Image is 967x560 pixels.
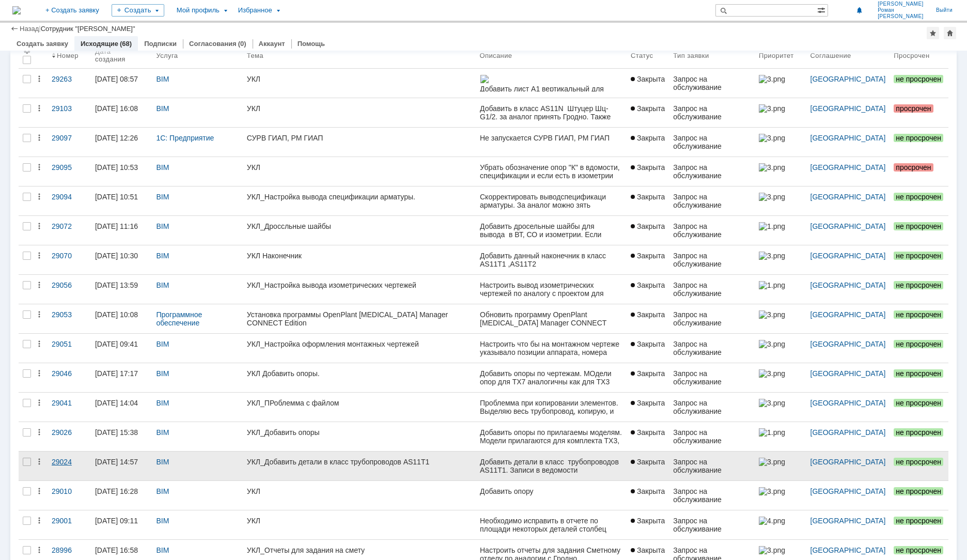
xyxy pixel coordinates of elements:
div: Добавить в избранное [927,27,939,39]
img: logo [12,6,21,14]
div: Запрос на обслуживание [673,399,751,415]
th: Услуга [152,42,242,69]
a: BIM [156,104,169,113]
div: УКЛ_Настройка вывода спецификации арматуры. [247,193,472,201]
a: Запрос на обслуживание [669,334,755,363]
div: [DATE] 13:59 [95,281,138,289]
span: Закрыта [631,458,665,466]
a: 29097 [48,128,91,157]
a: 3.png [755,334,806,363]
a: Закрыта [627,334,669,363]
div: 29010 [52,487,87,495]
div: [DATE] 08:57 [95,75,138,83]
span: Закрыта [631,163,665,172]
div: 29046 [52,369,87,378]
a: Запрос на обслуживание [669,245,755,274]
span: Закрыта [631,340,665,348]
span: Закрыта [631,193,665,201]
div: 29024 [52,458,87,466]
a: BIM [156,252,169,260]
div: Запрос на обслуживание [673,281,751,298]
a: УКЛ_Настройка вывода изометрических чертежей [243,275,476,304]
a: 29046 [48,363,91,392]
a: BIM [156,222,169,230]
a: 29263 [48,69,91,98]
div: [DATE] 14:57 [95,458,138,466]
span: не просрочен [894,222,943,230]
a: Запрос на обслуживание [669,393,755,422]
span: не просрочен [894,252,943,260]
a: [GEOGRAPHIC_DATA] [810,340,886,348]
a: [GEOGRAPHIC_DATA] [810,399,886,407]
a: [GEOGRAPHIC_DATA] [810,517,886,525]
a: [GEOGRAPHIC_DATA] [810,428,886,437]
a: УКЛ_Дроссльные шайбы [243,216,476,245]
th: Тип заявки [669,42,755,69]
div: [DATE] 12:26 [95,134,138,142]
a: не просрочен [890,275,948,304]
a: BIM [156,487,169,495]
span: Закрыта [631,75,665,83]
img: 3.png [759,75,785,83]
a: УКЛ [243,510,476,539]
a: не просрочен [890,422,948,451]
div: Запрос на обслуживание [673,517,751,533]
div: УКЛ [247,163,472,172]
a: [GEOGRAPHIC_DATA] [810,281,886,289]
a: Согласования [189,40,237,48]
a: BIM [156,458,169,466]
a: просрочен [890,157,948,186]
a: не просрочен [890,363,948,392]
a: Запрос на обслуживание [669,98,755,127]
div: УКЛ_Дроссльные шайбы [247,222,472,230]
a: не просрочен [890,186,948,215]
div: УКЛ_ПРоблемма с файлом [247,399,472,407]
a: [DATE] 09:41 [91,334,152,363]
div: 29263 [52,75,87,83]
div: Соглашение [810,52,851,59]
a: Запрос на обслуживание [669,128,755,157]
a: СУРВ ГИАП, РМ ГИАП [243,128,476,157]
div: Запрос на обслуживание [673,252,751,268]
img: 1.png [759,281,785,289]
th: Дата создания [91,42,152,69]
a: 29056 [48,275,91,304]
a: [DATE] 10:53 [91,157,152,186]
div: [DATE] 11:16 [95,222,138,230]
span: Закрыта [631,104,665,113]
div: Запрос на обслуживание [673,163,751,180]
a: [GEOGRAPHIC_DATA] [810,310,886,319]
a: 29070 [48,245,91,274]
span: не просрочен [894,428,943,437]
div: 29056 [52,281,87,289]
a: [DATE] 14:04 [91,393,152,422]
span: Закрыта [631,281,665,289]
a: не просрочен [890,128,948,157]
a: УКЛ_Настройка оформления монтажных чертежей [243,334,476,363]
a: [GEOGRAPHIC_DATA] [810,193,886,201]
a: [DATE] 11:16 [91,216,152,245]
a: 3.png [755,245,806,274]
a: 29051 [48,334,91,363]
a: Запрос на обслуживание [669,157,755,186]
div: Приоритет [759,52,794,59]
a: Установка программы OpenPlant [MEDICAL_DATA] Manager CONNECT Edition [243,304,476,333]
div: Запрос на обслуживание [673,340,751,356]
div: 29026 [52,428,87,437]
a: [GEOGRAPHIC_DATA] [810,163,886,172]
a: Перейти на домашнюю страницу [12,6,21,14]
a: Закрыта [627,216,669,245]
a: просрочен [890,98,948,127]
span: не просрочен [894,310,943,319]
a: не просрочен [890,69,948,98]
a: 29095 [48,157,91,186]
span: не просрочен [894,458,943,466]
span: Закрыта [631,252,665,260]
div: УКЛ_Отчеты для задания на смету [247,546,472,554]
div: Запрос на обслуживание [673,75,751,91]
a: 3.png [755,128,806,157]
a: Запрос на обслуживание [669,216,755,245]
span: [PERSON_NAME] [878,13,924,20]
span: не просрочен [894,193,943,201]
a: [DATE] 16:28 [91,481,152,510]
